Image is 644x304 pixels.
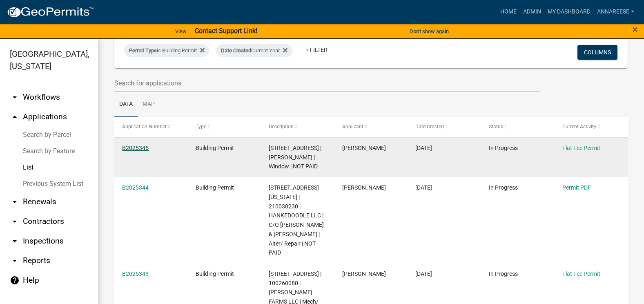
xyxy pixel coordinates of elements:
datatable-header-cell: Description [261,117,334,137]
a: B2025343 [122,270,149,277]
datatable-header-cell: Applicant [334,117,408,137]
button: Don't show again [406,25,452,38]
datatable-header-cell: Status [481,117,555,137]
span: Status [489,124,503,130]
strong: Contact Support Link! [195,27,257,35]
span: 278 MAIN ST W | 210150040 | BLAKE,JEREMY | Window | NOT PAID [269,145,321,170]
a: Data [114,92,138,118]
span: Gina Gullickson [342,145,386,151]
i: help [10,275,20,285]
a: View [172,25,190,38]
span: Application Number [122,124,167,130]
span: Current Activity [562,124,596,130]
a: B2025345 [122,145,149,151]
span: 192 WASHINGTON AVE | 210030230 | HANKEDOODLE LLC | C/O NICHOLAS & AMY HANKE | Alter/ Repair | NOT... [269,184,324,256]
span: Building Permit [196,184,234,191]
datatable-header-cell: Application Number [114,117,188,137]
a: Permit PDF [562,184,591,191]
span: 09/18/2025 [415,184,432,191]
input: Search for applications [114,75,540,92]
datatable-header-cell: Current Activity [554,117,628,137]
span: Building Permit [196,270,234,277]
span: Applicant [342,124,363,130]
span: In Progress [489,145,518,151]
span: Date Created [415,124,444,130]
i: arrow_drop_up [10,112,20,122]
a: Map [138,92,160,118]
i: arrow_drop_down [10,217,20,226]
span: 09/18/2025 [415,145,432,151]
i: arrow_drop_down [10,92,20,102]
button: Columns [577,45,617,60]
a: Admin [520,4,544,20]
i: arrow_drop_down [10,236,20,246]
span: Permit Type [129,47,157,54]
span: Type [196,124,206,130]
div: Current Year [216,44,292,57]
datatable-header-cell: Date Created [408,117,481,137]
a: My Dashboard [544,4,594,20]
span: Date Created [221,47,251,54]
span: × [633,24,638,35]
span: 09/18/2025 [415,270,432,277]
span: Description [269,124,294,130]
span: In Progress [489,270,518,277]
datatable-header-cell: Type [188,117,261,137]
span: In Progress [489,184,518,191]
span: Building Permit [196,145,234,151]
a: B2025344 [122,184,149,191]
a: Home [497,4,520,20]
a: annareese [594,4,637,20]
span: Gina Gullickson [342,270,386,277]
span: Nick Hanke [342,184,386,191]
a: Flat Fee Permit [562,270,600,277]
div: is Building Permit [124,44,209,57]
i: arrow_drop_down [10,256,20,266]
a: + Filter [299,42,334,57]
a: Flat Fee Permit [562,145,600,151]
i: arrow_drop_down [10,197,20,207]
button: Close [633,25,638,34]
